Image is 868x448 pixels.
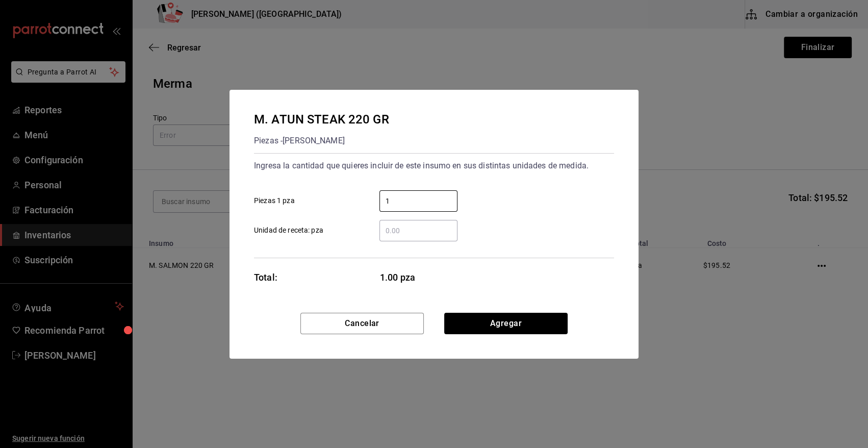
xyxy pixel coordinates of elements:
input: Unidad de receta: pza [379,225,457,237]
button: Agregar [444,313,568,334]
div: Total: [254,270,277,284]
span: Unidad de receta: pza [254,225,323,236]
button: Cancelar [300,313,424,334]
div: Piezas - [PERSON_NAME] [254,133,389,149]
input: Piezas 1 pza [379,195,457,207]
span: Piezas 1 pza [254,195,295,206]
div: M. ATUN STEAK 220 GR [254,110,389,129]
div: Ingresa la cantidad que quieres incluir de este insumo en sus distintas unidades de medida. [254,158,614,174]
span: 1.00 pza [380,270,458,284]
